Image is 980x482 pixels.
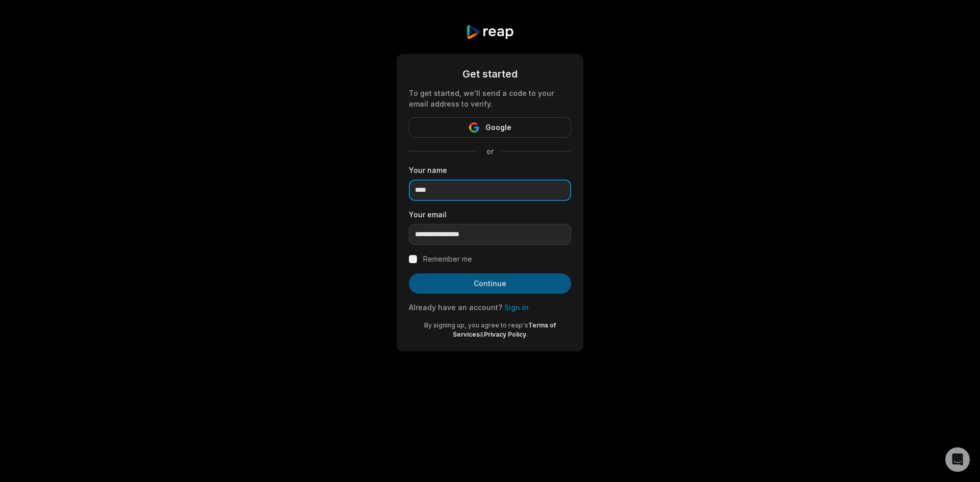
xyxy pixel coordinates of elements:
[526,331,528,338] span: .
[504,303,529,312] a: Sign in
[485,121,511,134] span: Google
[409,117,571,138] button: Google
[423,253,472,265] label: Remember me
[409,88,571,109] div: To get started, we'll send a code to your email address to verify.
[945,447,970,472] div: Open Intercom Messenger
[409,165,571,175] label: Your name
[484,331,526,338] a: Privacy Policy
[409,303,502,312] span: Already have an account?
[409,209,571,220] label: Your email
[424,321,528,329] span: By signing up, you agree to reap's
[409,273,571,294] button: Continue
[478,146,502,157] span: or
[480,331,484,338] span: &
[465,24,514,40] img: reap
[409,66,571,82] div: Get started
